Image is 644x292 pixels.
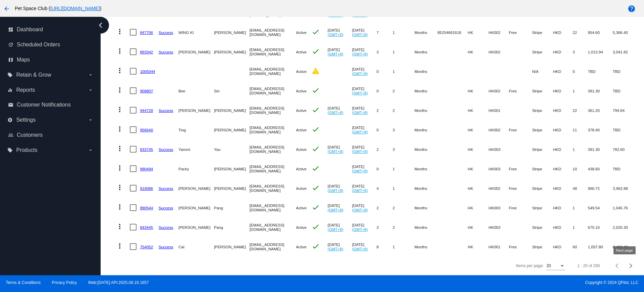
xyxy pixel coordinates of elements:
mat-cell: HK003 [489,217,509,237]
mat-cell: 60 [573,237,588,256]
mat-cell: [EMAIL_ADDRESS][DOMAIN_NAME] [250,139,296,159]
mat-icon: check [312,106,320,114]
mat-cell: HKD [553,42,573,61]
span: Active [296,69,307,74]
mat-cell: 10 [573,159,588,178]
a: 956640 [140,128,153,132]
span: Active [296,186,307,191]
mat-icon: check [312,184,320,192]
mat-icon: more_vert [116,203,124,211]
span: Dashboard [17,27,43,33]
span: Active [296,225,307,230]
mat-cell: [EMAIL_ADDRESS][DOMAIN_NAME] [250,217,296,237]
mat-cell: Packy [178,159,214,178]
mat-cell: Months [415,100,437,120]
a: (GMT+8) [328,227,343,232]
a: (GMT+8) [352,130,368,134]
mat-cell: HKD [553,237,573,256]
mat-cell: [DATE] [352,81,377,100]
mat-cell: Months [415,81,437,100]
mat-cell: TBD [613,120,637,139]
mat-icon: check [312,125,320,133]
mat-cell: [EMAIL_ADDRESS][DOMAIN_NAME] [250,23,296,42]
mat-cell: [DATE] [352,139,377,159]
a: (GMT+8) [352,71,368,76]
mat-icon: more_vert [116,47,124,55]
mat-cell: HK002 [489,42,509,61]
mat-cell: N/A [532,61,553,81]
i: arrow_drop_down [88,72,93,78]
mat-cell: Stripe [532,23,553,42]
a: map Maps [8,54,93,65]
mat-cell: [DATE] [352,217,377,237]
mat-cell: 1 [392,61,414,81]
i: dashboard [8,27,13,32]
mat-cell: [EMAIL_ADDRESS][DOMAIN_NAME] [250,42,296,61]
mat-cell: [DATE] [352,42,377,61]
mat-cell: 2 [376,100,392,120]
span: 20 [546,263,551,268]
mat-cell: 85254681618 [437,23,468,42]
span: Active [296,89,307,93]
i: local_offer [7,148,13,153]
span: Active [296,245,307,249]
mat-cell: [DATE] [328,217,352,237]
mat-cell: Months [415,217,437,237]
a: (GMT+8) [352,110,368,115]
mat-cell: 3 [392,139,414,159]
span: Reports [16,87,35,93]
span: Maps [17,57,30,63]
span: Active [296,50,307,54]
a: Success [159,245,173,249]
mat-cell: 3,962.88 [613,178,637,198]
mat-cell: HK [468,139,489,159]
mat-cell: Months [415,237,437,256]
mat-cell: 1 [573,81,588,100]
mat-icon: more_vert [116,86,124,94]
div: Items per page: [516,263,544,268]
span: Customers [17,132,43,138]
mat-cell: [EMAIL_ADDRESS][DOMAIN_NAME] [250,198,296,217]
i: email [8,102,13,108]
mat-cell: [DATE] [352,159,377,178]
mat-cell: HKD [553,178,573,198]
mat-cell: 2 [392,81,414,100]
mat-cell: Months [415,178,437,198]
span: Customer Notifications [17,102,71,108]
mat-cell: HKD [553,159,573,178]
i: arrow_drop_down [88,148,93,153]
mat-cell: Ting [178,120,214,139]
mat-cell: Months [415,139,437,159]
mat-cell: 1 [392,178,414,198]
a: 990494 [140,167,153,171]
span: Active [296,206,307,210]
mat-cell: [PERSON_NAME] [178,198,214,217]
mat-cell: HK [468,42,489,61]
mat-cell: 4 [376,178,392,198]
mat-cell: 0 [376,159,392,178]
mat-cell: Months [415,61,437,81]
mat-cell: [EMAIL_ADDRESS][DOMAIN_NAME] [250,237,296,256]
mat-cell: 1 [392,23,414,42]
mat-cell: TBD [613,159,637,178]
mat-cell: 22 [573,100,588,120]
span: Active [296,147,307,152]
span: Active [296,30,307,35]
a: 958807 [140,89,153,93]
mat-icon: more_vert [116,242,124,250]
mat-cell: [DATE] [328,23,352,42]
mat-cell: 794.64 [613,100,637,120]
mat-cell: 2 [376,139,392,159]
mat-cell: 675.10 [588,217,613,237]
a: (GMT+8) [352,169,368,173]
a: update Scheduled Orders [8,39,93,50]
mat-icon: more_vert [116,222,124,231]
mat-icon: more_vert [116,28,124,36]
mat-cell: Months [415,23,437,42]
mat-cell: Free [509,81,532,100]
mat-icon: check [312,145,320,153]
mat-cell: Free [509,237,532,256]
mat-cell: 1 [392,237,414,256]
mat-icon: check [312,223,320,231]
mat-cell: [DATE] [352,61,377,81]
